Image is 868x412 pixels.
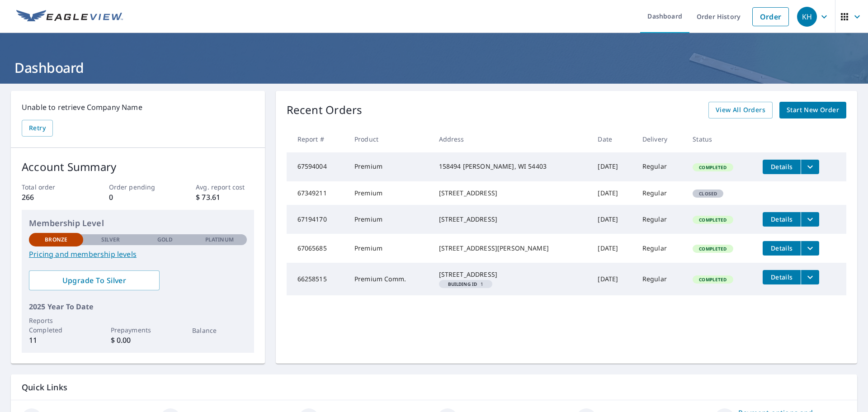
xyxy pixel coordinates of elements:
[22,192,80,203] p: 266
[693,164,732,170] span: Completed
[287,263,347,295] td: 66258515
[29,217,247,229] p: Membership Level
[29,301,247,312] p: 2025 Year To Date
[439,270,584,279] div: [STREET_ADDRESS]
[635,152,685,181] td: Regular
[287,234,347,263] td: 67065685
[693,246,732,252] span: Completed
[763,212,801,227] button: detailsBtn-67194170
[22,159,254,175] p: Account Summary
[693,276,732,283] span: Completed
[763,270,801,284] button: detailsBtn-66258515
[287,152,347,181] td: 67594004
[801,212,819,227] button: filesDropdownBtn-67194170
[590,152,635,181] td: [DATE]
[439,215,584,224] div: [STREET_ADDRESS]
[287,126,347,152] th: Report #
[801,241,819,256] button: filesDropdownBtn-67065685
[287,181,347,205] td: 67349211
[443,282,489,286] span: 1
[708,102,773,118] a: View All Orders
[801,270,819,284] button: filesDropdownBtn-66258515
[347,152,432,181] td: Premium
[635,126,685,152] th: Delivery
[205,236,234,244] p: Platinum
[287,102,363,118] p: Recent Orders
[439,189,584,198] div: [STREET_ADDRESS]
[763,160,801,174] button: detailsBtn-67594004
[347,263,432,295] td: Premium Comm.
[448,282,477,286] em: Building ID
[29,249,247,260] a: Pricing and membership levels
[29,270,160,290] a: Upgrade To Silver
[22,182,80,192] p: Total order
[590,205,635,234] td: [DATE]
[29,123,46,134] span: Retry
[196,182,254,192] p: Avg. report cost
[22,382,846,393] p: Quick Links
[36,275,152,285] span: Upgrade To Silver
[635,234,685,263] td: Regular
[797,7,817,27] div: KH
[111,335,165,346] p: $ 0.00
[768,244,795,252] span: Details
[22,102,254,113] p: Unable to retrieve Company Name
[111,325,165,335] p: Prepayments
[635,263,685,295] td: Regular
[347,205,432,234] td: Premium
[590,181,635,205] td: [DATE]
[590,234,635,263] td: [DATE]
[439,162,584,171] div: 158494 [PERSON_NAME], WI 54403
[685,126,755,152] th: Status
[29,316,83,335] p: Reports Completed
[763,241,801,256] button: detailsBtn-67065685
[347,126,432,152] th: Product
[693,217,732,223] span: Completed
[768,215,795,223] span: Details
[779,102,846,118] a: Start New Order
[22,120,53,137] button: Retry
[16,10,123,24] img: EV Logo
[101,236,120,244] p: Silver
[693,190,722,197] span: Closed
[768,162,795,171] span: Details
[347,234,432,263] td: Premium
[439,244,584,253] div: [STREET_ADDRESS][PERSON_NAME]
[635,181,685,205] td: Regular
[787,104,839,116] span: Start New Order
[590,126,635,152] th: Date
[45,236,67,244] p: Bronze
[196,192,254,203] p: $ 73.61
[432,126,591,152] th: Address
[287,205,347,234] td: 67194170
[11,58,857,77] h1: Dashboard
[768,273,795,281] span: Details
[590,263,635,295] td: [DATE]
[716,104,765,116] span: View All Orders
[157,236,173,244] p: Gold
[347,181,432,205] td: Premium
[635,205,685,234] td: Regular
[109,192,167,203] p: 0
[29,335,83,346] p: 11
[801,160,819,174] button: filesDropdownBtn-67594004
[192,326,246,335] p: Balance
[109,182,167,192] p: Order pending
[752,7,789,26] a: Order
